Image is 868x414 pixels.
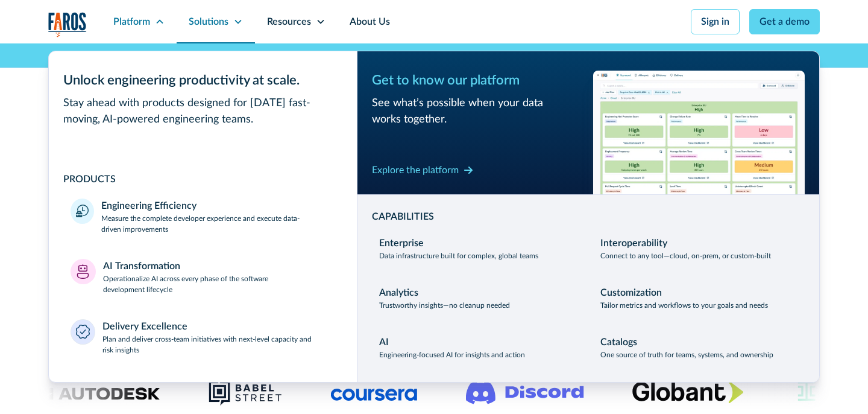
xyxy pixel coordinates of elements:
a: Delivery ExcellencePlan and deliver cross-team initiatives with next-level capacity and risk insi... [63,312,342,363]
div: AI [379,335,389,349]
a: AIEngineering-focused AI for insights and action [372,328,583,368]
div: Get to know our platform [372,71,583,91]
img: Logo of the communication platform Discord. [466,379,584,404]
div: Stay ahead with products designed for [DATE] fast-moving, AI-powered engineering teams. [63,95,342,128]
div: Solutions [189,14,228,29]
img: Workflow productivity trends heatmap chart [593,71,805,194]
p: One source of truth for teams, systems, and ownership [600,349,773,360]
div: Engineering Efficiency [101,199,197,213]
img: Babel Street logo png [209,377,283,406]
a: Get a demo [749,9,820,34]
img: Logo of the design software company Autodesk. [35,384,160,400]
nav: Platform [48,43,820,383]
div: Explore the platform [372,163,459,177]
div: Delivery Excellence [102,319,187,334]
a: InteroperabilityConnect to any tool—cloud, on-prem, or custom-built [593,229,805,269]
div: Unlock engineering productivity at scale. [63,71,342,91]
a: Explore the platform [372,161,473,180]
p: Plan and deliver cross-team initiatives with next-level capacity and risk insights [102,334,336,355]
a: AnalyticsTrustworthy insights—no cleanup needed [372,278,583,318]
p: Trustworthy insights—no cleanup needed [379,300,510,311]
p: Connect to any tool—cloud, on-prem, or custom-built [600,250,771,261]
img: Globant's logo [632,381,744,403]
div: See what’s possible when your data works together. [372,95,583,128]
div: Resources [267,14,311,29]
div: Enterprise [379,236,424,250]
a: home [48,12,87,37]
div: Platform [113,14,150,29]
div: Catalogs [600,335,637,349]
a: CatalogsOne source of truth for teams, systems, and ownership [593,328,805,368]
a: CustomizationTailor metrics and workflows to your goals and needs [593,278,805,318]
p: Measure the complete developer experience and execute data-driven improvements [101,213,335,235]
div: PRODUCTS [63,172,342,186]
p: Operationalize AI across every phase of the software development lifecycle [103,273,336,295]
a: Engineering EfficiencyMeasure the complete developer experience and execute data-driven improvements [63,191,342,242]
a: EnterpriseData infrastructure built for complex, global teams [372,229,583,269]
a: AI TransformationOperationalize AI across every phase of the software development lifecycle [63,252,342,302]
p: Data infrastructure built for complex, global teams [379,250,538,261]
img: Logo of the analytics and reporting company Faros. [48,12,87,37]
div: AI Transformation [103,259,180,273]
p: Engineering-focused AI for insights and action [379,349,525,360]
div: Analytics [379,285,418,300]
div: CAPABILITIES [372,209,805,224]
a: Sign in [691,9,740,34]
div: Interoperability [600,236,667,250]
div: Customization [600,285,662,300]
p: Tailor metrics and workflows to your goals and needs [600,300,768,311]
img: Logo of the online learning platform Coursera. [331,382,418,401]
